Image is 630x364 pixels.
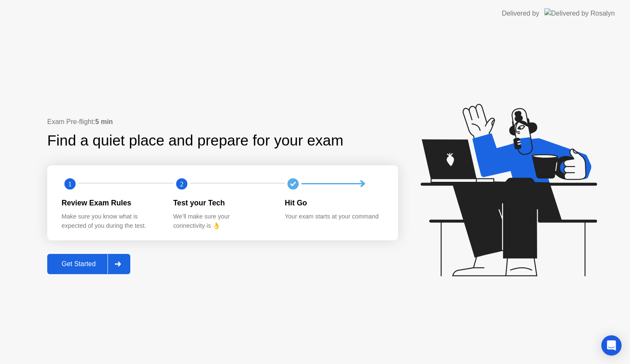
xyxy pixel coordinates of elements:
[173,212,272,230] div: We’ll make sure your connectivity is 👌
[47,129,345,152] div: Find a quiet place and prepare for your exam
[47,254,130,274] button: Get Started
[544,8,615,18] img: Delivered by Rosalyn
[62,212,160,230] div: Make sure you know what is expected of you during the test.
[68,180,72,188] text: 1
[47,117,398,127] div: Exam Pre-flight:
[173,197,272,208] div: Test your Tech
[62,197,160,208] div: Review Exam Rules
[502,8,539,19] div: Delivered by
[285,212,383,221] div: Your exam starts at your command
[285,197,383,208] div: Hit Go
[601,335,622,356] div: Open Intercom Messenger
[95,118,113,125] b: 5 min
[50,260,108,268] div: Get Started
[180,180,183,188] text: 2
